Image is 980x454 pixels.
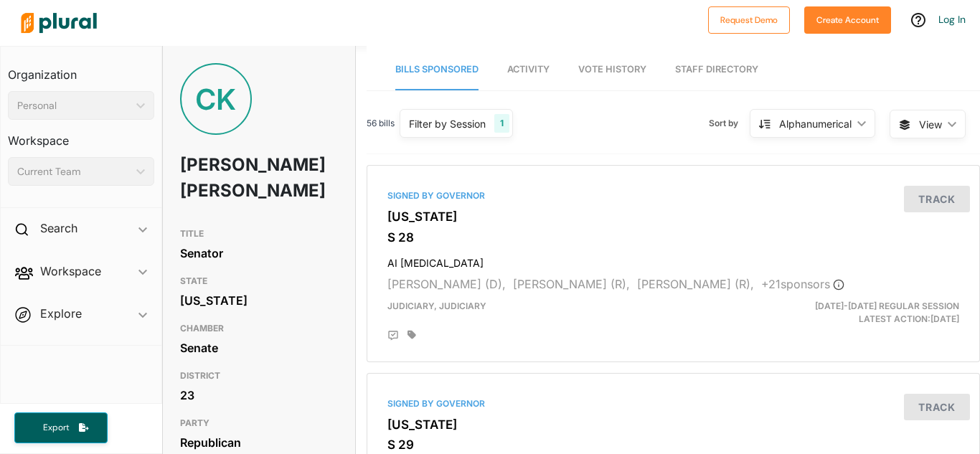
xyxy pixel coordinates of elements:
div: Senator [180,242,338,264]
a: Bills Sponsored [395,49,479,90]
div: Personal [17,98,131,113]
h4: AI [MEDICAL_DATA] [387,250,959,270]
div: CK [180,63,252,135]
h3: STATE [180,273,338,290]
a: Create Account [804,11,891,27]
h3: CHAMBER [180,320,338,337]
span: Vote History [578,64,646,75]
div: Latest Action: [DATE] [772,300,970,326]
div: Signed by Governor [387,189,959,202]
button: Track [904,186,970,212]
span: [PERSON_NAME] (R), [637,277,754,291]
a: Log In [938,13,966,26]
button: Track [904,394,970,420]
div: 1 [494,114,509,133]
span: [DATE]-[DATE] Regular Session [815,301,959,311]
div: Add Position Statement [387,330,399,341]
span: [PERSON_NAME] (R), [513,277,630,291]
button: Create Account [804,6,891,34]
h3: TITLE [180,225,338,242]
div: Current Team [17,164,131,179]
div: [US_STATE] [180,290,338,311]
div: Add tags [407,330,416,340]
div: Alphanumerical [779,116,852,131]
span: Judiciary, Judiciary [387,301,486,311]
h3: DISTRICT [180,367,338,384]
h3: Organization [8,54,154,85]
span: Bills Sponsored [395,64,479,75]
div: Filter by Session [409,116,486,131]
a: Activity [507,49,550,90]
button: Request Demo [708,6,790,34]
div: 23 [180,384,338,406]
button: Export [14,412,108,443]
span: Sort by [709,117,750,130]
h3: S 28 [387,230,959,245]
div: Signed by Governor [387,397,959,410]
div: Republican [180,432,338,453]
h3: [US_STATE] [387,209,959,224]
h1: [PERSON_NAME] [PERSON_NAME] [180,143,275,212]
span: Activity [507,64,550,75]
a: Request Demo [708,11,790,27]
a: Staff Directory [675,49,758,90]
span: Export [33,422,79,434]
h3: PARTY [180,415,338,432]
span: + 21 sponsor s [761,277,844,291]
a: Vote History [578,49,646,90]
span: View [919,117,942,132]
h3: [US_STATE] [387,417,959,432]
span: [PERSON_NAME] (D), [387,277,506,291]
h3: Workspace [8,120,154,151]
div: Senate [180,337,338,359]
h3: S 29 [387,438,959,452]
span: 56 bills [367,117,395,130]
h2: Search [40,220,77,236]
